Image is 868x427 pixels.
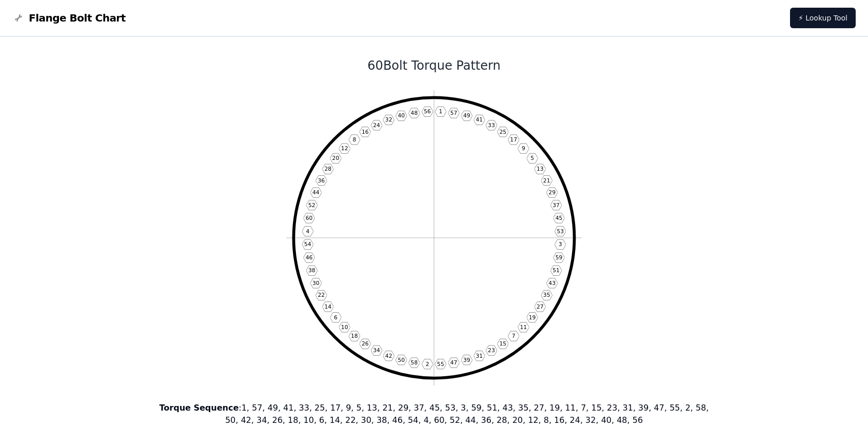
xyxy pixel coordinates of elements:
[341,324,348,331] text: 10
[12,12,25,24] img: Flange Bolt Chart Logo
[352,136,356,143] text: 8
[159,57,709,74] h1: 60 Bolt Torque Pattern
[373,347,380,354] text: 34
[537,303,544,310] text: 27
[160,403,239,413] b: Torque Sequence
[312,189,320,196] text: 44
[334,314,338,321] text: 6
[324,166,331,172] text: 28
[463,357,470,363] text: 39
[548,280,556,287] text: 43
[529,314,536,321] text: 19
[398,112,405,119] text: 40
[426,361,429,368] text: 2
[537,166,544,172] text: 13
[450,359,458,366] text: 47
[790,8,856,28] a: ⚡ Lookup Tool
[332,155,340,161] text: 20
[556,215,563,221] text: 45
[437,361,444,368] text: 55
[306,215,313,221] text: 60
[306,254,313,261] text: 46
[488,347,495,354] text: 23
[439,108,442,115] text: 1
[512,333,516,339] text: 7
[520,324,527,331] text: 11
[463,112,470,119] text: 49
[351,333,358,339] text: 18
[559,241,562,248] text: 3
[318,292,325,298] text: 22
[12,11,126,25] a: Flange Bolt Chart LogoFlange Bolt Chart
[543,292,550,298] text: 35
[476,116,483,123] text: 41
[450,110,458,116] text: 57
[362,129,369,135] text: 16
[553,267,560,274] text: 51
[556,254,563,261] text: 59
[499,340,506,347] text: 15
[312,280,320,287] text: 30
[385,353,392,359] text: 42
[557,228,564,235] text: 53
[424,108,431,115] text: 56
[308,202,315,209] text: 52
[318,177,325,184] text: 36
[522,145,525,152] text: 9
[476,353,483,359] text: 31
[553,202,560,209] text: 37
[510,136,517,143] text: 17
[362,340,369,347] text: 26
[411,110,418,116] text: 48
[308,267,315,274] text: 38
[304,241,311,248] text: 54
[548,189,556,196] text: 29
[543,177,550,184] text: 21
[411,359,418,366] text: 58
[488,122,495,129] text: 33
[530,155,534,161] text: 5
[385,116,392,123] text: 32
[306,228,309,235] text: 4
[373,122,380,129] text: 24
[159,402,709,426] p: : 1, 57, 49, 41, 33, 25, 17, 9, 5, 13, 21, 29, 37, 45, 53, 3, 59, 51, 43, 35, 27, 19, 11, 7, 15, ...
[341,145,348,152] text: 12
[398,357,405,363] text: 50
[499,129,506,135] text: 25
[29,11,126,25] span: Flange Bolt Chart
[324,303,331,310] text: 14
